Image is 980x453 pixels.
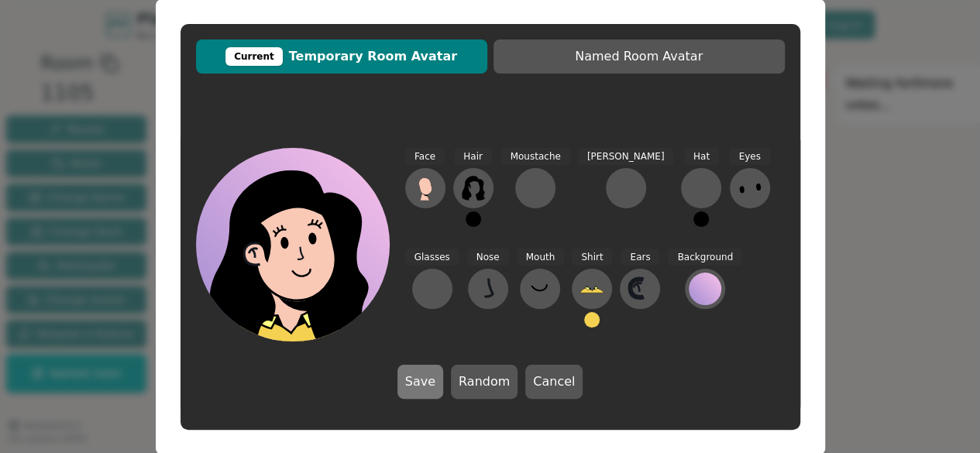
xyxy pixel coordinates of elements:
[204,47,480,66] span: Temporary Room Avatar
[525,365,583,399] button: Cancel
[196,39,487,74] button: CurrentTemporary Room Avatar
[578,148,674,166] span: [PERSON_NAME]
[501,47,777,66] span: Named Room Avatar
[493,39,785,74] button: Named Room Avatar
[572,249,612,266] span: Shirt
[729,148,769,166] span: Eyes
[405,148,445,166] span: Face
[397,365,443,399] button: Save
[668,249,742,266] span: Background
[225,47,283,66] div: Current
[405,249,459,266] span: Glasses
[517,249,565,266] span: Mouth
[501,148,570,166] span: Moustache
[621,249,659,266] span: Ears
[454,148,492,166] span: Hair
[451,365,518,399] button: Random
[684,148,719,166] span: Hat
[467,249,509,266] span: Nose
